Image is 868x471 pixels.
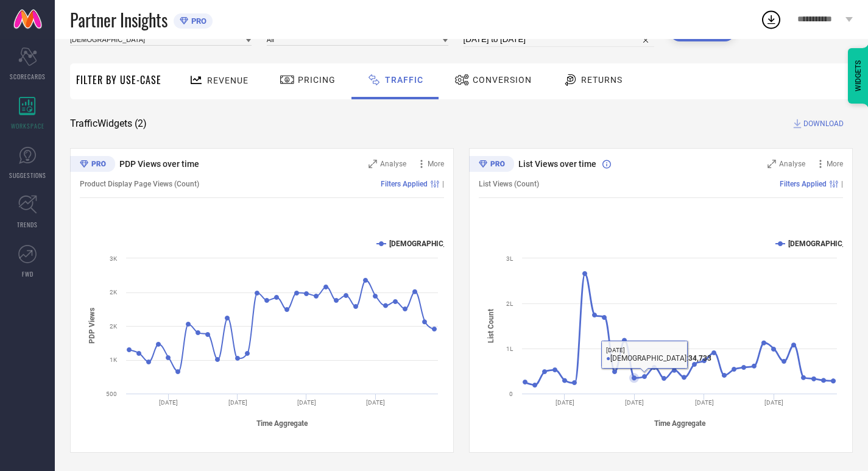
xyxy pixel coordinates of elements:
[76,73,161,87] span: Filter By Use-Case
[428,160,444,168] span: More
[841,180,843,188] span: |
[110,356,118,363] text: 1K
[780,180,827,188] span: Filters Applied
[760,9,782,30] div: Open download list
[487,309,495,343] tspan: List Count
[389,239,466,248] text: [DEMOGRAPHIC_DATA]
[207,76,249,85] span: Revenue
[509,391,513,397] text: 0
[297,399,316,406] text: [DATE]
[119,159,199,169] span: PDP Views over time
[70,156,115,174] div: Premium
[9,171,46,180] span: SUGGESTIONS
[506,255,513,262] text: 3L
[188,16,206,26] span: PRO
[788,239,865,248] text: [DEMOGRAPHIC_DATA]
[110,323,118,330] text: 2K
[11,121,44,130] span: WORKSPACE
[764,399,783,406] text: [DATE]
[518,159,596,169] span: List Views over time
[695,399,714,406] text: [DATE]
[779,160,805,168] span: Analyse
[110,255,118,262] text: 3K
[556,399,574,406] text: [DATE]
[473,75,532,85] span: Conversion
[385,75,423,85] span: Traffic
[17,220,38,229] span: TRENDS
[625,399,644,406] text: [DATE]
[442,180,444,188] span: |
[159,399,178,406] text: [DATE]
[70,118,147,130] span: Traffic Widgets ( 2 )
[827,160,843,168] span: More
[654,419,706,428] tspan: Time Aggregate
[803,118,844,130] span: DOWNLOAD
[767,160,776,168] svg: Zoom
[22,269,34,278] span: FWD
[506,300,513,307] text: 2L
[256,419,308,428] tspan: Time Aggregate
[80,180,199,188] span: Product Display Page Views (Count)
[88,308,96,344] tspan: PDP Views
[106,391,117,397] text: 500
[228,399,247,406] text: [DATE]
[581,75,623,85] span: Returns
[506,345,513,352] text: 1L
[469,156,514,174] div: Premium
[479,180,539,188] span: List Views (Count)
[381,180,428,188] span: Filters Applied
[110,289,118,296] text: 2K
[70,7,168,32] span: Partner Insights
[298,75,336,85] span: Pricing
[380,160,406,168] span: Analyse
[464,32,655,47] input: Select time period
[366,399,385,406] text: [DATE]
[369,160,377,168] svg: Zoom
[10,72,46,81] span: SCORECARDS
